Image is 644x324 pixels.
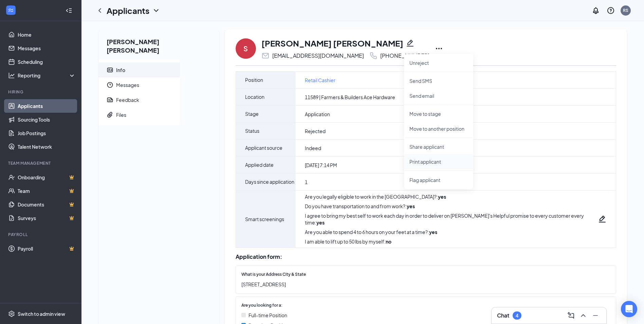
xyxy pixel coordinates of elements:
p: Move to stage [409,110,468,117]
svg: Paperclip [107,111,113,118]
h2: [PERSON_NAME] [PERSON_NAME] [98,29,219,60]
p: Print applicant [409,158,468,165]
div: Open Intercom Messenger [621,301,637,317]
svg: Clock [107,82,113,88]
a: ContactCardInfo [98,62,180,77]
svg: Minimize [591,311,600,320]
div: [EMAIL_ADDRESS][DOMAIN_NAME] [272,52,364,59]
svg: QuestionInfo [607,6,615,15]
svg: Settings [8,310,15,317]
a: OnboardingCrown [18,170,76,184]
div: Do you have transportation to and from work? : [305,203,598,210]
span: 11589 | Farmers & Builders Ace Hardware [305,94,395,101]
svg: ComposeMessage [567,311,575,320]
a: ClockMessages [98,77,180,92]
div: 4 [516,313,518,319]
span: Days since application [245,174,294,190]
button: Minimize [590,310,601,321]
a: Retail Cashier [305,76,335,84]
a: Scheduling [18,55,76,69]
span: What is your Address City & State [241,271,306,278]
p: Move to another position [409,125,468,132]
div: Are you legally eligible to work in the [GEOGRAPHIC_DATA]? : [305,193,598,200]
strong: yes [316,219,325,226]
p: Unreject [409,59,468,66]
div: Payroll [8,232,74,237]
a: PaperclipFiles [98,107,180,122]
a: Job Postings [18,126,76,140]
a: Messages [18,41,76,55]
svg: ContactCard [107,67,113,73]
svg: Notifications [592,6,600,15]
p: Share applicant [409,143,468,150]
strong: no [386,238,391,245]
span: Smart screenings [245,211,284,228]
div: Team Management [8,160,74,166]
svg: Collapse [66,7,72,14]
h1: Applicants [107,5,149,16]
p: Send email [409,92,468,99]
svg: Pencil [598,215,606,223]
p: Send SMS [409,77,468,84]
span: [STREET_ADDRESS] [241,281,604,288]
span: Stage [245,106,259,122]
svg: Report [107,96,113,103]
a: ReportFeedback [98,92,180,107]
div: Info [116,67,125,73]
div: Application form: [236,253,616,260]
svg: Pencil [406,39,414,47]
span: Rejected [305,128,326,134]
div: Hiring [8,89,74,95]
svg: Analysis [8,72,15,79]
a: Applicants [18,99,76,113]
div: Are you able to spend 4 to 6 hours on your feet at a time? : [305,229,598,235]
span: Full-time Position [249,311,287,319]
svg: Email [261,52,270,60]
div: Feedback [116,96,139,103]
span: 1 [305,179,308,185]
span: Applicant source [245,140,282,156]
a: SurveysCrown [18,211,76,225]
span: Application [305,111,330,118]
button: ComposeMessage [566,310,576,321]
h1: [PERSON_NAME] [PERSON_NAME] [261,37,403,49]
span: Position [245,72,263,88]
div: Reporting [18,72,76,79]
svg: ChevronUp [579,311,587,320]
span: Status [245,123,259,139]
strong: yes [438,194,446,200]
span: [DATE] 7:14 PM [305,162,337,168]
svg: Phone [369,52,378,60]
div: S [243,44,248,53]
div: [PHONE_NUMBER] [380,52,429,59]
a: DocumentsCrown [18,198,76,211]
span: Indeed [305,145,321,151]
div: Files [116,111,126,118]
span: Flag applicant [409,176,468,184]
svg: Ellipses [435,44,443,53]
strong: yes [407,203,415,209]
a: Sourcing Tools [18,113,76,126]
a: TeamCrown [18,184,76,198]
div: I am able to lift up to 50 lbs by myself : [305,238,598,245]
span: Messages [116,77,174,92]
a: Home [18,28,76,41]
svg: WorkstreamLogo [7,7,14,14]
div: RS [623,7,628,13]
div: Switch to admin view [18,310,65,317]
h3: Chat [497,312,509,319]
strong: yes [429,229,437,235]
span: Are you looking for a: [241,302,282,309]
svg: ChevronLeft [96,6,104,15]
div: I agree to bring my best self to work each day in order to deliver on [PERSON_NAME]'s Helpful pro... [305,212,598,226]
button: ChevronUp [578,310,589,321]
span: Applied date [245,157,274,173]
svg: ChevronDown [152,6,160,15]
a: Talent Network [18,140,76,154]
span: Location [245,89,264,105]
a: PayrollCrown [18,242,76,255]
